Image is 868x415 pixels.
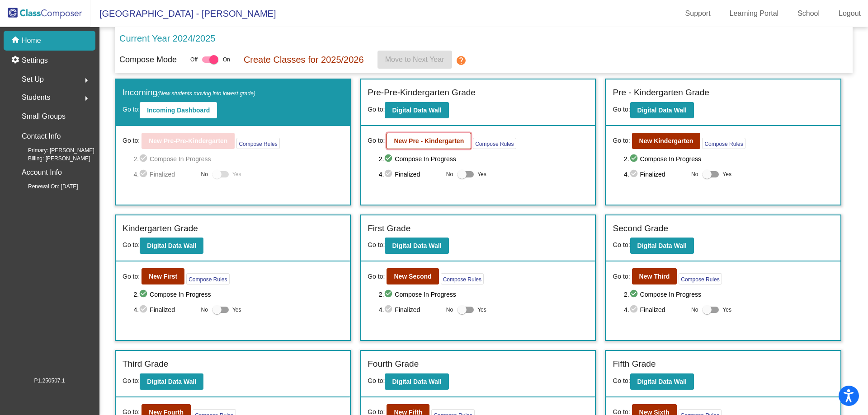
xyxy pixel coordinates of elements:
[142,133,235,149] button: New Pre-Pre-Kindergarten
[831,6,868,21] a: Logout
[394,137,464,145] b: New Pre - Kindergarten
[14,154,90,163] span: Billing: [PERSON_NAME]
[232,169,241,180] span: Yes
[368,106,385,113] span: Go to:
[368,241,385,248] span: Go to:
[384,154,395,164] mat-icon: check_circle
[385,56,444,63] span: Move to Next Year
[22,166,62,179] p: Account Info
[22,55,48,66] p: Settings
[201,170,208,178] span: No
[394,273,431,280] b: New Second
[630,238,694,254] button: Digital Data Wall
[140,238,203,254] button: Digital Data Wall
[477,169,486,180] span: Yes
[147,107,210,114] b: Incoming Dashboard
[379,169,442,180] span: 4. Finalized
[368,358,419,371] label: Fourth Grade
[678,6,718,21] a: Support
[123,106,140,113] span: Go to:
[613,222,668,235] label: Second Grade
[149,137,227,145] b: New Pre-Pre-Kindergarten
[244,53,364,66] p: Create Classes for 2025/2026
[22,110,66,123] p: Small Groups
[22,73,44,86] span: Set Up
[385,373,448,390] button: Digital Data Wall
[90,6,276,21] span: [GEOGRAPHIC_DATA] - [PERSON_NAME]
[473,138,516,149] button: Compose Rules
[223,56,230,64] span: On
[629,169,640,180] mat-icon: check_circle
[190,56,198,64] span: Off
[368,136,385,145] span: Go to:
[613,377,630,384] span: Go to:
[149,273,177,280] b: New First
[679,273,722,284] button: Compose Rules
[14,182,78,191] span: Renewal On: [DATE]
[446,170,453,178] span: No
[186,273,229,284] button: Compose Rules
[379,304,442,315] span: 4. Finalized
[637,107,687,114] b: Digital Data Wall
[147,378,196,385] b: Digital Data Wall
[392,242,441,249] b: Digital Data Wall
[22,130,61,143] p: Contact Info
[722,169,731,180] span: Yes
[236,138,279,149] button: Compose Rules
[384,169,395,180] mat-icon: check_circle
[691,306,698,314] span: No
[613,136,630,145] span: Go to:
[139,289,150,300] mat-icon: check_circle
[629,304,640,315] mat-icon: check_circle
[613,272,630,281] span: Go to:
[639,273,670,280] b: New Third
[81,93,92,104] mat-icon: arrow_right
[377,51,452,69] button: Move to Next Year
[368,222,410,235] label: First Grade
[123,377,140,384] span: Go to:
[613,241,630,248] span: Go to:
[637,378,687,385] b: Digital Data Wall
[139,169,150,180] mat-icon: check_circle
[14,146,94,154] span: Primary: [PERSON_NAME]
[140,373,203,390] button: Digital Data Wall
[624,154,834,164] span: 2. Compose In Progress
[232,304,241,315] span: Yes
[123,86,255,99] label: Incoming
[629,154,640,164] mat-icon: check_circle
[392,378,441,385] b: Digital Data Wall
[139,304,150,315] mat-icon: check_circle
[22,35,41,46] p: Home
[387,133,471,149] button: New Pre - Kindergarten
[133,169,196,180] span: 4. Finalized
[384,289,395,300] mat-icon: check_circle
[441,273,484,284] button: Compose Rules
[379,289,589,300] span: 2. Compose In Progress
[691,170,698,178] span: No
[379,154,589,164] span: 2. Compose In Progress
[624,289,834,300] span: 2. Compose In Progress
[387,268,439,284] button: New Second
[133,304,196,315] span: 4. Finalized
[385,238,448,254] button: Digital Data Wall
[123,358,168,371] label: Third Grade
[133,289,343,300] span: 2. Compose In Progress
[11,35,22,46] mat-icon: home
[637,242,687,249] b: Digital Data Wall
[613,106,630,113] span: Go to:
[123,272,140,281] span: Go to:
[613,358,656,371] label: Fifth Grade
[385,102,448,118] button: Digital Data Wall
[119,32,215,45] p: Current Year 2024/2025
[81,75,92,86] mat-icon: arrow_right
[630,373,694,390] button: Digital Data Wall
[142,268,184,284] button: New First
[201,306,208,314] span: No
[123,222,198,235] label: Kindergarten Grade
[147,242,196,249] b: Digital Data Wall
[384,304,395,315] mat-icon: check_circle
[456,55,467,66] mat-icon: help
[629,289,640,300] mat-icon: check_circle
[11,55,22,66] mat-icon: settings
[123,241,140,248] span: Go to:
